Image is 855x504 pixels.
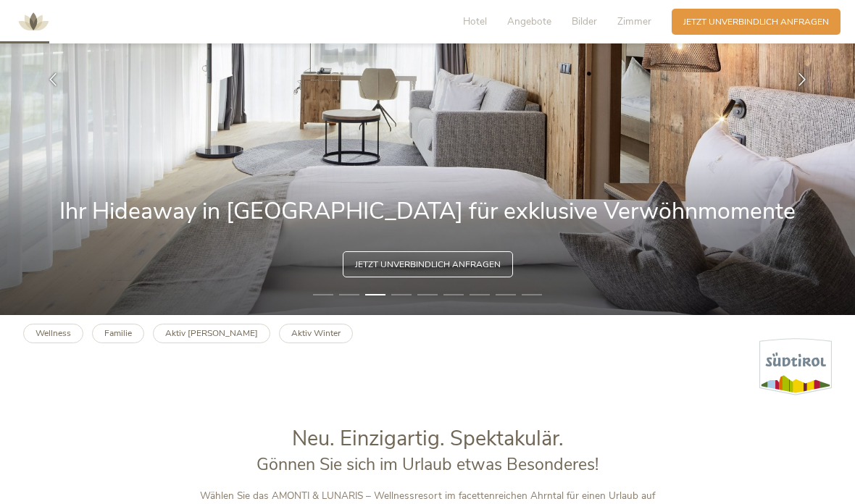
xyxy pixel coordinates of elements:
b: Aktiv Winter [291,327,341,339]
span: Zimmer [617,14,651,28]
a: AMONTI & LUNARIS Wellnessresort [12,17,55,25]
img: Südtirol [759,338,832,395]
a: Wellness [23,324,83,343]
b: Familie [104,327,132,339]
span: Bilder [572,14,597,28]
b: Aktiv [PERSON_NAME] [165,327,258,339]
span: Jetzt unverbindlich anfragen [355,259,501,271]
a: Aktiv Winter [279,324,353,343]
span: Angebote [507,14,551,28]
span: Hotel [463,14,487,28]
span: Jetzt unverbindlich anfragen [683,16,829,28]
span: Neu. Einzigartig. Spektakulär. [292,424,564,453]
a: Familie [92,324,144,343]
b: Wellness [36,327,71,339]
span: Gönnen Sie sich im Urlaub etwas Besonderes! [256,453,598,476]
a: Aktiv [PERSON_NAME] [153,324,270,343]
